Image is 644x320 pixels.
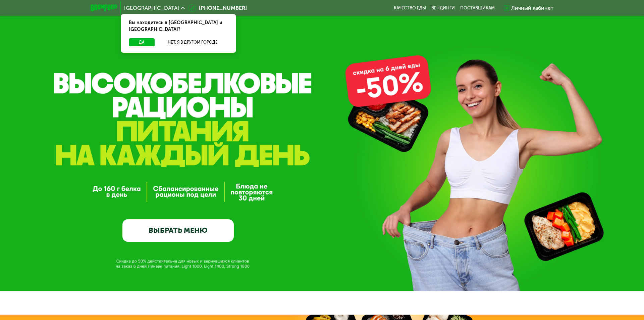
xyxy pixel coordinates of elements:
[129,38,155,46] button: Да
[394,5,426,11] a: Качество еды
[431,5,455,11] a: Вендинги
[122,219,234,242] a: ВЫБРАТЬ МЕНЮ
[124,5,179,11] span: [GEOGRAPHIC_DATA]
[188,4,247,12] a: [PHONE_NUMBER]
[460,5,495,11] div: поставщикам
[121,14,236,38] div: Вы находитесь в [GEOGRAPHIC_DATA] и [GEOGRAPHIC_DATA]?
[157,38,228,46] button: Нет, я в другом городе
[511,4,553,12] div: Личный кабинет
